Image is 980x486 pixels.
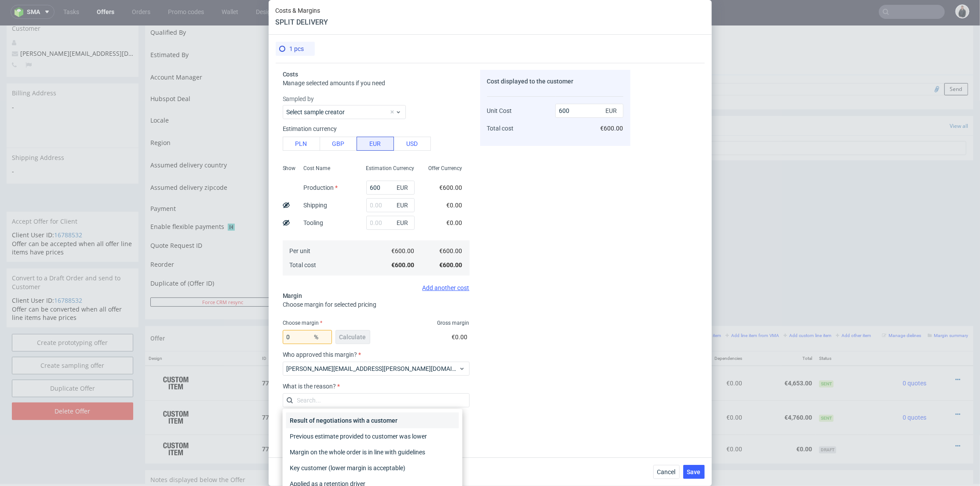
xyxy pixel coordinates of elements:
span: Margin [283,292,302,299]
span: Offer Currency [429,165,463,172]
th: ID [259,326,315,340]
input: Delete Offer [12,377,133,394]
td: €4,760.00 [606,374,676,409]
span: Save [687,469,701,475]
td: €10.34 [553,340,606,374]
header: SPLIT DELIVERY [276,18,328,27]
td: Reorder [150,233,309,250]
small: Manage dielines [882,307,921,312]
input: 0.00 [366,216,415,230]
strong: 771263 [262,420,283,427]
span: Total cost [487,125,514,132]
span: Costs [283,71,299,78]
td: Payment [150,175,309,195]
button: Send [944,57,968,69]
span: Manage selected amounts if you need [283,80,386,87]
input: Save [498,272,546,281]
input: Search... [283,393,470,407]
span: €600.00 [440,247,463,254]
th: Design [145,326,259,340]
a: Create prototyping offer [12,308,133,326]
small: Add other item [836,307,871,312]
button: Single payment (default) [311,176,546,189]
span: Estimation Currency [366,165,415,172]
td: €0.00 [676,340,746,374]
span: SPEC- 216803 [375,380,408,387]
span: Cost Name [304,165,331,172]
div: Serwach • Custom [319,378,508,405]
span: - [12,141,133,150]
label: Estimation currency [283,125,337,132]
div: Key customer (lower margin is acceptable) [286,460,459,476]
td: 500 [512,374,553,409]
span: [PERSON_NAME][EMAIL_ADDRESS][PERSON_NAME][DOMAIN_NAME] [287,364,459,373]
a: 16788532 [54,205,82,213]
span: 0 quotes [903,388,926,395]
span: Cost displayed to the customer [487,78,574,85]
span: SPEC- 216803 [375,345,408,352]
span: Offer [150,309,165,316]
button: Save [683,465,705,479]
img: regular_mini_magick20250217-67-ufcnb1.jpg [573,57,583,68]
span: 1 pcs [290,45,304,52]
span: €0.00 [447,202,463,209]
button: PLN [283,137,320,151]
span: €0.00 [452,334,468,341]
span: €600.00 [601,125,623,132]
span: Total cost [290,261,317,268]
div: Margin on the whole order is in line with guidelines [286,444,459,460]
a: CBNS-1 [336,363,354,370]
div: Previous estimate provided to customer was lower [286,428,459,444]
label: What is the reason? [283,383,470,390]
div: Serwach • Custom [319,344,508,371]
span: Source: [319,398,354,404]
button: USD [393,137,431,151]
span: €600.00 [392,261,415,268]
input: 0.00 [366,181,415,195]
span: EUR [604,105,622,117]
td: Duplicate of (Offer ID) [150,250,309,271]
p: Client User ID: [12,270,133,279]
td: Locale [150,86,309,108]
span: EUR [395,199,413,211]
th: Unit Price [553,326,606,340]
span: Choose margin for selected pricing [283,301,377,308]
a: CBNS-1 [336,398,354,404]
div: Accept Offer for Client [7,186,138,205]
strong: 771236 [262,388,283,395]
span: Show [283,165,296,172]
td: €0.00 [746,409,816,438]
img: ico-item-custom-a8f9c3db6a5631ce2f509e228e8b95abde266dc4376634de7b166047de09ff05.png [154,346,198,368]
div: Offer can be accepted when all offer line items have prices [7,205,138,236]
th: Quant. [512,326,553,340]
span: Sent [819,355,834,362]
td: €0.00 [676,374,746,409]
span: 0 quotes [903,354,926,361]
span: €600.00 [440,261,463,268]
th: Dependencies [676,326,746,340]
td: €4,653.00 [746,340,816,374]
span: Unit Cost [487,107,512,114]
td: Hubspot Deal [150,65,309,86]
button: Cancel [653,465,680,479]
span: Source: [319,363,354,370]
td: Region [150,108,309,131]
a: Create sampling offer [12,331,133,348]
img: Hokodo [228,198,235,205]
small: Add line item from VMA [725,307,779,312]
td: Assumed delivery country [150,131,309,153]
span: Per unit [290,247,311,254]
td: Estimated By [150,20,309,43]
td: €0.00 [676,409,746,438]
small: Margin summary [928,307,968,312]
td: Account Manager [150,43,309,65]
p: Client User ID: [12,205,133,214]
span: Gross margin [437,319,470,326]
input: 0.00 [366,198,415,212]
span: Tasks [573,95,589,104]
input: Only numbers [317,251,540,264]
span: €600.00 [440,184,463,191]
span: Costs & Margins [276,7,328,14]
input: Type to create new task [575,115,966,129]
span: €600.00 [392,247,415,254]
